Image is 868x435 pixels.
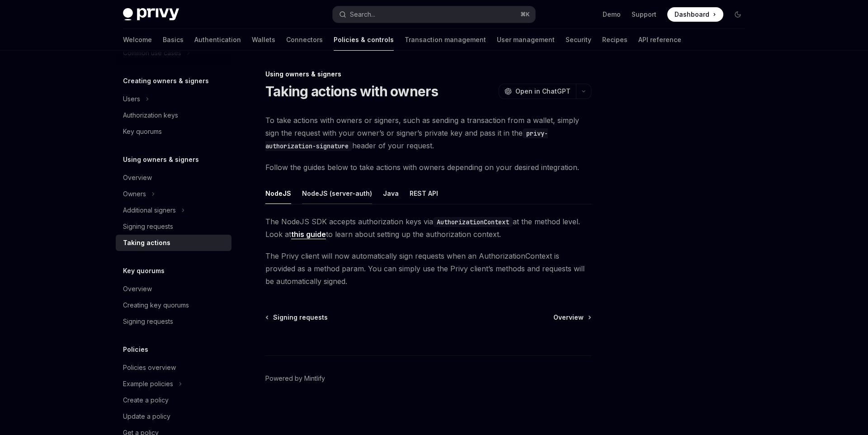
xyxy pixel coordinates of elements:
a: Connectors [286,29,323,51]
button: Toggle Additional signers section [116,202,231,218]
a: Overview [116,281,231,297]
div: Java [383,183,399,204]
span: The Privy client will now automatically sign requests when an AuthorizationContext is provided as... [265,250,591,288]
a: Support [632,10,656,19]
a: Welcome [123,29,152,51]
div: Using owners & signers [265,70,591,79]
span: The NodeJS SDK accepts authorization keys via at the method level. Look at to learn about setting... [265,215,591,241]
a: Basics [163,29,184,51]
div: REST API [410,183,438,204]
button: Toggle Example policies section [116,376,231,392]
div: Authorization keys [123,110,178,121]
a: Powered by Mintlify [265,374,325,383]
a: API reference [638,29,681,51]
div: Create a policy [123,395,169,406]
a: Update a policy [116,408,231,425]
a: this guide [291,230,326,239]
h5: Key quorums [123,265,165,276]
span: Overview [553,313,584,322]
a: Signing requests [266,313,328,322]
div: Update a policy [123,411,170,422]
div: Additional signers [123,205,176,216]
a: Policies overview [116,359,231,376]
div: Search... [350,9,375,20]
div: Example policies [123,378,173,389]
a: Policies & controls [334,29,394,51]
a: Wallets [252,29,275,51]
a: Authorization keys [116,107,231,123]
a: Recipes [602,29,627,51]
h5: Policies [123,344,148,355]
div: Owners [123,189,146,199]
h5: Creating owners & signers [123,76,209,86]
span: Follow the guides below to take actions with owners depending on your desired integration. [265,161,591,174]
div: Policies overview [123,362,176,373]
button: Toggle Owners section [116,186,231,202]
img: dark logo [123,8,179,21]
a: Authentication [194,29,241,51]
div: Overview [123,284,152,294]
a: Overview [553,313,590,322]
a: Create a policy [116,392,231,408]
a: Taking actions [116,235,231,251]
a: Security [566,29,591,51]
code: AuthorizationContext [433,217,513,227]
a: User management [497,29,555,51]
div: Creating key quorums [123,300,189,311]
div: Overview [123,172,152,183]
span: Signing requests [273,313,328,322]
a: Demo [603,10,621,19]
button: Open search [333,6,535,23]
span: To take actions with owners or signers, such as sending a transaction from a wallet, simply sign ... [265,114,591,152]
div: NodeJS (server-auth) [302,183,372,204]
div: Taking actions [123,237,170,248]
a: Transaction management [405,29,486,51]
a: Dashboard [667,7,723,22]
span: Open in ChatGPT [515,87,571,96]
div: Signing requests [123,221,173,232]
h1: Taking actions with owners [265,83,439,99]
div: Key quorums [123,126,162,137]
div: Signing requests [123,316,173,327]
a: Overview [116,170,231,186]
a: Signing requests [116,218,231,235]
div: NodeJS [265,183,291,204]
a: Creating key quorums [116,297,231,313]
a: Key quorums [116,123,231,140]
h5: Using owners & signers [123,154,199,165]
div: Users [123,94,140,104]
button: Toggle dark mode [731,7,745,22]
span: ⌘ K [520,11,530,18]
a: Signing requests [116,313,231,330]
span: Dashboard [675,10,709,19]
button: Open in ChatGPT [499,84,576,99]
button: Toggle Users section [116,91,231,107]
